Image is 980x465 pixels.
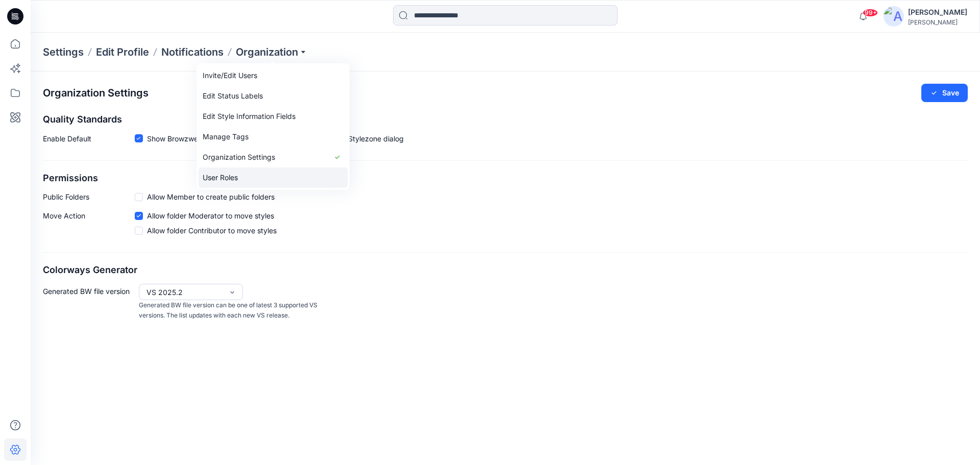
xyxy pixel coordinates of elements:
[43,210,135,240] p: Move Action
[43,133,135,148] p: Enable Default
[199,147,348,167] a: Organization Settings
[43,265,968,276] h2: Colorways Generator
[96,45,149,59] a: Edit Profile
[161,45,224,59] a: Notifications
[43,191,135,202] p: Public Folders
[884,6,904,27] img: avatar
[43,87,149,99] h2: Organization Settings
[147,133,404,144] span: Show Browzwear’s default quality standards in the Share to Stylezone dialog
[863,9,878,17] span: 99+
[43,114,968,125] h2: Quality Standards
[908,6,967,18] div: [PERSON_NAME]
[147,210,274,221] span: Allow folder Moderator to move styles
[139,300,321,321] p: Generated BW file version can be one of latest 3 supported VS versions. The list updates with eac...
[199,127,348,147] a: Manage Tags
[199,167,348,188] a: User Roles
[908,18,967,26] div: [PERSON_NAME]
[921,84,968,102] button: Save
[199,65,348,86] a: Invite/Edit Users
[43,173,968,184] h2: Permissions
[199,106,348,127] a: Edit Style Information Fields
[147,191,275,202] span: Allow Member to create public folders
[147,225,277,236] span: Allow folder Contributor to move styles
[146,287,223,298] div: VS 2025.2
[43,284,135,321] p: Generated BW file version
[199,86,348,106] a: Edit Status Labels
[43,45,84,59] p: Settings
